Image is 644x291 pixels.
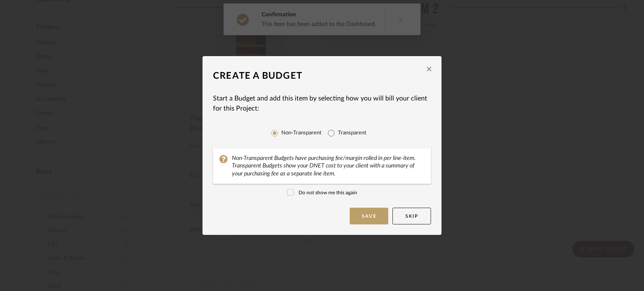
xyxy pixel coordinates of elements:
[350,208,388,224] button: Save
[287,189,357,196] label: Do not show me this again
[213,67,431,85] div: Create a Budget
[338,129,366,137] label: Transparent
[232,155,425,177] div: Non-Transparent Budgets have purchasing fee/margin rolled in per line-item. Transparent Budgets s...
[392,208,431,224] button: Skip
[281,129,322,137] label: Non-Transparent
[213,93,431,113] p: Start a Budget and add this item by selecting how you will bill your client for this Project:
